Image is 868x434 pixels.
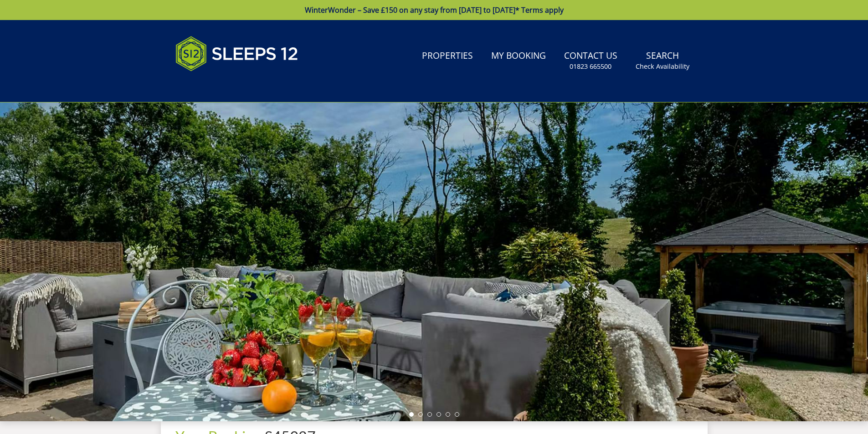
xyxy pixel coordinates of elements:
a: SearchCheck Availability [632,46,693,76]
small: Check Availability [636,62,689,71]
a: Properties [418,46,477,66]
a: Contact Us01823 665500 [560,46,621,76]
small: 01823 665500 [570,62,611,71]
a: My Booking [488,46,550,66]
iframe: Customer reviews powered by Trustpilot [171,82,267,90]
img: Sleeps 12 [175,31,298,77]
